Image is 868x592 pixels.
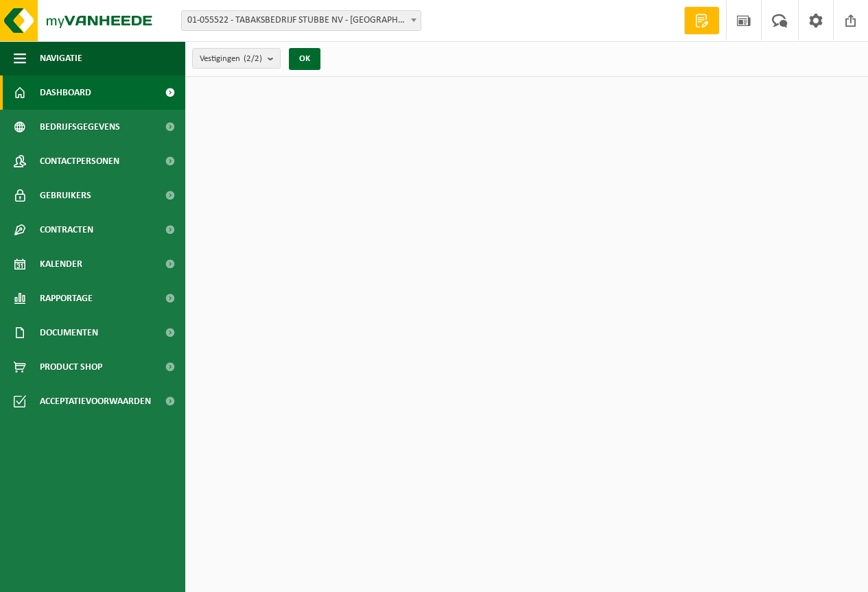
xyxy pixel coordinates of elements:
button: OK [289,48,320,70]
span: Bedrijfsgegevens [40,110,120,144]
span: Product Shop [40,350,102,384]
span: Documenten [40,316,98,350]
button: Vestigingen(2/2) [192,48,281,69]
span: Gebruikers [40,178,91,213]
span: Vestigingen [200,49,262,69]
span: Contactpersonen [40,144,119,178]
span: Rapportage [40,281,93,316]
span: 01-055522 - TABAKSBEDRIJF STUBBE NV - ZONNEBEKE [182,11,421,30]
span: Kalender [40,247,82,281]
span: 01-055522 - TABAKSBEDRIJF STUBBE NV - ZONNEBEKE [181,10,421,31]
count: (2/2) [244,54,262,63]
span: Dashboard [40,75,91,110]
span: Contracten [40,213,93,247]
span: Acceptatievoorwaarden [40,384,151,418]
span: Navigatie [40,41,82,75]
